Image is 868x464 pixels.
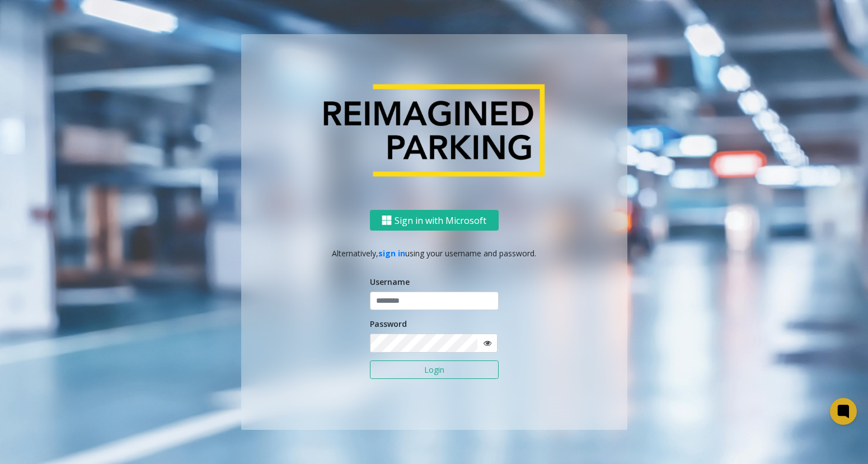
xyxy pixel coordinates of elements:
p: Alternatively, using your username and password. [252,247,616,259]
button: Login [370,360,499,379]
button: Sign in with Microsoft [370,210,499,231]
a: sign in [378,248,405,259]
label: Username [370,276,410,288]
label: Password [370,318,407,330]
